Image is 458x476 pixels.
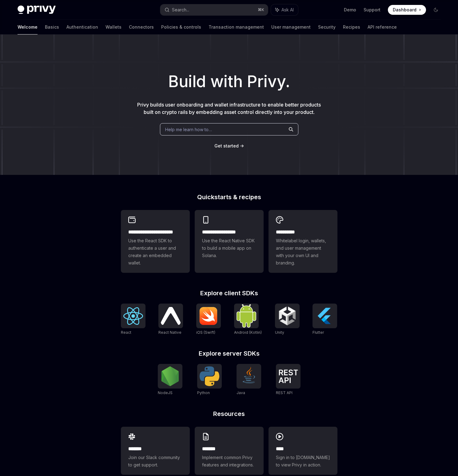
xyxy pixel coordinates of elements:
[158,364,182,396] a: NodeJSNodeJS
[271,20,311,34] a: User management
[172,6,189,14] div: Search...
[258,7,264,12] span: ⌘ K
[45,20,59,34] a: Basics
[160,4,268,15] button: Search...⌘K
[121,427,190,475] a: **** **Join our Slack community to get support.
[199,307,218,325] img: iOS (Swift)
[158,330,181,335] span: React Native
[158,390,173,395] span: NodeJS
[431,5,441,15] button: Toggle dark mode
[202,454,256,469] span: Implement common Privy features and integrations.
[275,304,300,336] a: UnityUnity
[121,290,337,296] h2: Explore client SDKs
[237,364,261,396] a: JavaJava
[276,390,293,395] span: REST API
[121,194,337,200] h2: Quickstarts & recipes
[269,427,337,475] a: ****Sign in to [DOMAIN_NAME] to view Privy in action.
[121,350,337,357] h2: Explore server SDKs
[368,20,397,34] a: API reference
[275,330,284,335] span: Unity
[315,306,335,326] img: Flutter
[313,304,337,336] a: FlutterFlutter
[364,7,380,13] a: Support
[197,364,222,396] a: PythonPython
[121,411,337,417] h2: Resources
[234,304,262,336] a: Android (Kotlin)Android (Kotlin)
[202,237,256,259] span: Use the React Native SDK to build a mobile app on Solana.
[214,143,239,148] span: Get started
[18,6,56,14] img: dark logo
[158,304,183,336] a: React NativeReact Native
[318,20,336,34] a: Security
[195,427,264,475] a: **** **Implement common Privy features and integrations.
[276,454,330,469] span: Sign in to [DOMAIN_NAME] to view Privy in action.
[237,304,256,327] img: Android (Kotlin)
[393,7,416,13] span: Dashboard
[344,7,356,13] a: Demo
[271,4,298,15] button: Ask AI
[200,366,219,386] img: Python
[197,390,210,395] span: Python
[18,20,38,34] a: Welcome
[66,20,98,34] a: Authentication
[276,237,330,267] span: Whitelabel login, wallets, and user management with your own UI and branding.
[137,102,321,115] span: Privy builds user onboarding and wallet infrastructure to enable better products built on crypto ...
[165,126,212,133] span: Help me learn how to…
[196,304,221,336] a: iOS (Swift)iOS (Swift)
[129,20,154,34] a: Connectors
[10,70,448,94] h1: Build with Privy.
[209,20,264,34] a: Transaction management
[276,364,301,396] a: REST APIREST API
[106,20,121,34] a: Wallets
[121,304,145,336] a: ReactReact
[128,237,182,267] span: Use the React SDK to authenticate a user and create an embedded wallet.
[239,366,259,386] img: Java
[160,366,180,386] img: NodeJS
[123,307,143,325] img: React
[388,5,426,15] a: Dashboard
[281,7,294,13] span: Ask AI
[237,390,245,395] span: Java
[278,369,298,383] img: REST API
[269,210,337,273] a: **** *****Whitelabel login, wallets, and user management with your own UI and branding.
[121,330,131,335] span: React
[214,143,239,149] a: Get started
[128,454,182,469] span: Join our Slack community to get support.
[161,20,201,34] a: Policies & controls
[313,330,324,335] span: Flutter
[195,210,264,273] a: **** **** **** ***Use the React Native SDK to build a mobile app on Solana.
[234,330,262,335] span: Android (Kotlin)
[161,307,181,325] img: React Native
[196,330,215,335] span: iOS (Swift)
[343,20,360,34] a: Recipes
[277,306,297,326] img: Unity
